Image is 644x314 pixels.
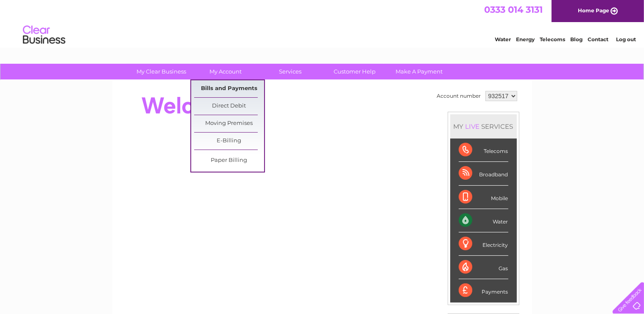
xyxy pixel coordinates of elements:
a: 0333 014 3131 [484,4,543,15]
div: Water [459,209,508,232]
a: Bills and Payments [194,80,264,97]
a: Energy [516,36,535,42]
a: Make A Payment [384,64,454,79]
div: Gas [459,256,508,279]
td: Account number [435,89,483,103]
div: Payments [459,279,508,302]
div: Clear Business is a trading name of Verastar Limited (registered in [GEOGRAPHIC_DATA] No. 3667643... [122,5,523,41]
a: Telecoms [540,36,565,42]
a: Blog [570,36,583,42]
a: Paper Billing [194,152,264,169]
a: Water [495,36,511,42]
img: logo.png [22,22,66,48]
a: Contact [588,36,608,42]
div: Electricity [459,232,508,256]
div: LIVE [464,122,482,130]
div: Broadband [459,162,508,185]
div: Mobile [459,186,508,209]
a: My Clear Business [126,64,196,79]
div: MY SERVICES [450,114,517,139]
a: Moving Premises [194,115,264,132]
a: My Account [191,64,261,79]
div: Telecoms [459,139,508,162]
a: Log out [616,36,636,42]
a: Direct Debit [194,98,264,115]
a: Services [255,64,325,79]
a: E-Billing [194,133,264,150]
a: Customer Help [320,64,390,79]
